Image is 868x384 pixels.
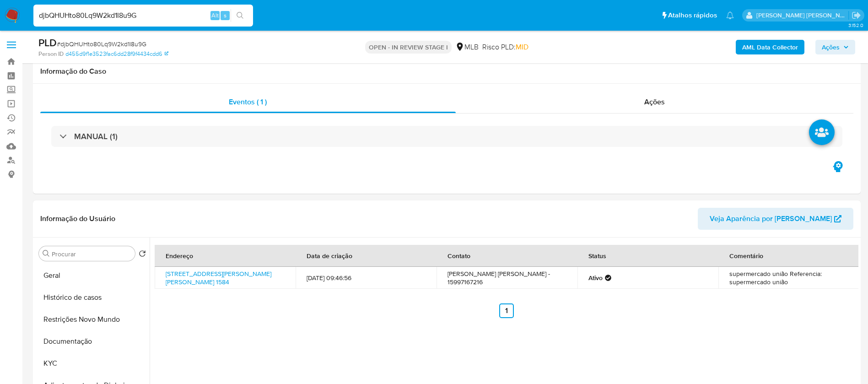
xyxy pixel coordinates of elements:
[852,11,861,20] a: Sair
[516,42,528,52] span: MID
[231,9,249,22] button: search-icon
[38,35,57,50] b: PLD
[296,245,437,267] th: Data de criação
[74,131,118,141] h3: MANUAL (1)
[139,250,146,260] button: Retornar ao pedido padrão
[35,308,150,330] button: Restrições Novo Mundo
[644,97,665,107] span: Ações
[38,50,64,58] b: Person ID
[455,42,479,52] div: MLB
[40,214,115,223] h1: Informação do Usuário
[229,97,267,107] span: Eventos ( 1 )
[35,352,150,374] button: KYC
[668,11,717,20] span: Atalhos rápidos
[822,40,840,54] span: Ações
[296,267,437,289] td: [DATE] 09:46:56
[726,11,734,19] a: Notificações
[718,245,859,267] th: Comentário
[718,267,859,289] td: supermercado união Referencia: supermercado união
[51,126,842,147] div: MANUAL (1)
[577,245,718,267] th: Status
[40,67,853,76] h1: Informação do Caso
[35,287,150,308] button: Histórico de casos
[52,250,131,258] input: Procurar
[43,250,50,257] button: Procurar
[499,303,514,318] a: Ir a la página 1
[588,274,603,282] strong: Ativo
[437,267,577,289] td: [PERSON_NAME] [PERSON_NAME] - 15997167216
[33,10,253,22] input: Pesquise usuários ou casos...
[155,245,296,267] th: Endereço
[365,41,452,54] p: OPEN - IN REVIEW STAGE I
[742,40,798,54] b: AML Data Collector
[736,40,804,54] button: AML Data Collector
[437,245,577,267] th: Contato
[65,50,168,58] a: d455d9f1e3523fac6dd28f9f4434cdd6
[155,303,858,318] nav: Paginación
[224,11,226,20] span: s
[166,269,271,287] a: [STREET_ADDRESS][PERSON_NAME][PERSON_NAME] 1584
[35,265,150,287] button: Geral
[815,40,855,54] button: Ações
[482,42,528,52] span: Risco PLD:
[35,330,150,352] button: Documentação
[211,11,219,20] span: Alt
[698,208,853,230] button: Veja Aparência por [PERSON_NAME]
[57,39,146,49] span: # djbQHUHto80Lq9W2kd1I8u9G
[710,208,832,230] span: Veja Aparência por [PERSON_NAME]
[756,11,849,20] p: renata.fdelgado@mercadopago.com.br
